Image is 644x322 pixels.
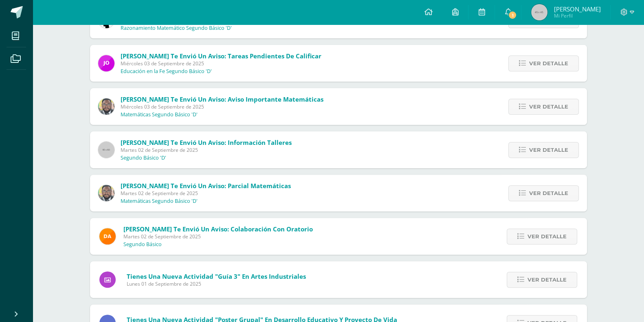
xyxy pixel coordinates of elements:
span: Ver detalle [529,99,568,114]
span: [PERSON_NAME] te envió un aviso: Parcial Matemáticas [121,182,291,190]
span: Tienes una nueva actividad "Guía 3" En Artes Industriales [127,272,306,280]
img: f9d34ca01e392badc01b6cd8c48cabbd.png [99,228,116,244]
span: Miércoles 03 de Septiembre de 2025 [121,60,321,67]
span: Ver detalle [529,56,568,71]
p: Matemáticas Segundo Básico 'D' [121,198,198,204]
img: 60x60 [98,142,114,158]
span: Ver detalle [529,186,568,201]
span: Miércoles 03 de Septiembre de 2025 [121,103,323,110]
img: 45x45 [531,4,547,20]
span: Ver detalle [529,142,568,158]
span: Martes 02 de Septiembre de 2025 [123,233,313,240]
img: 712781701cd376c1a616437b5c60ae46.png [98,185,114,201]
span: [PERSON_NAME] te envió un aviso: Aviso Importante Matemáticas [121,95,323,103]
span: [PERSON_NAME] te envió un aviso: Colaboración con Oratorio [123,225,313,233]
span: Mi Perfil [554,12,600,19]
p: Segundo Básico 'D' [121,155,166,161]
p: Segundo Básico [123,241,162,248]
p: Razonamiento Matemático Segundo Básico 'D' [121,25,232,31]
span: Ver detalle [528,229,567,244]
p: Matemáticas Segundo Básico 'D' [121,111,198,118]
span: [PERSON_NAME] [554,5,600,13]
span: Lunes 01 de Septiembre de 2025 [127,280,306,287]
span: Martes 02 de Septiembre de 2025 [121,147,292,153]
span: [PERSON_NAME] te envió un aviso: Tareas pendientes de calificar [121,52,321,60]
p: Educación en la Fe Segundo Básico 'D' [121,68,212,75]
img: 6614adf7432e56e5c9e182f11abb21f1.png [98,55,114,71]
span: [PERSON_NAME] te envió un aviso: Información Talleres [121,138,292,147]
span: Martes 02 de Septiembre de 2025 [121,190,291,197]
span: 1 [508,11,517,20]
img: 712781701cd376c1a616437b5c60ae46.png [98,98,114,115]
span: Ver detalle [528,272,567,287]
